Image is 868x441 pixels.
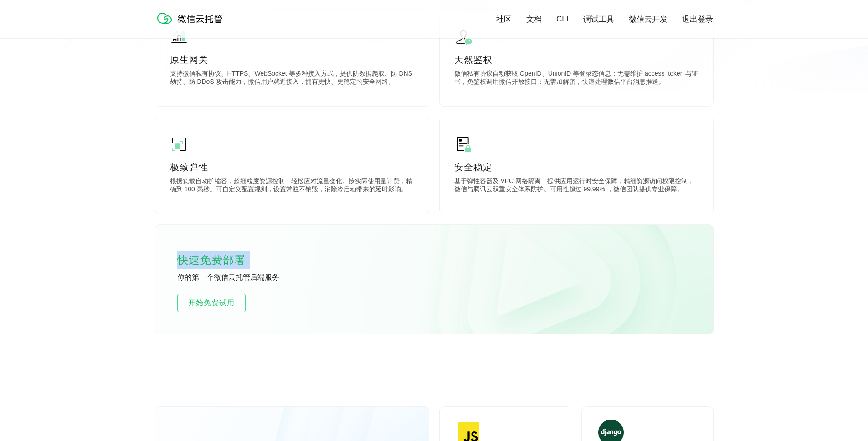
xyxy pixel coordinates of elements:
a: 退出登录 [682,14,713,25]
p: 快速免费部署 [177,251,268,269]
a: 调试工具 [583,14,614,25]
p: 根据负载自动扩缩容，超细粒度资源控制，轻松应对流量变化。按实际使用量计费，精确到 100 毫秒。可自定义配置规则，设置常驻不销毁，消除冷启动带来的延时影响。 [170,177,414,195]
p: 极致弹性 [170,161,414,174]
a: 微信云托管 [155,21,228,29]
img: 微信云托管 [155,9,228,27]
p: 支持微信私有协议、HTTPS、WebSocket 等多种接入方式，提供防数据爬取、防 DNS 劫持、防 DDoS 攻击能力，微信用户就近接入，拥有更快、更稳定的安全网络。 [170,70,414,88]
p: 原生网关 [170,53,414,66]
p: 安全稳定 [454,161,699,174]
p: 你的第一个微信云托管后端服务 [177,273,314,283]
a: 微信云开发 [629,14,668,25]
a: 文档 [526,14,542,25]
a: 社区 [496,14,512,25]
p: 天然鉴权 [454,53,699,66]
p: 微信私有协议自动获取 OpenID、UnionID 等登录态信息；无需维护 access_token 与证书，免鉴权调用微信开放接口；无需加解密，快速处理微信平台消息推送。 [454,70,699,88]
a: CLI [556,15,568,24]
p: 基于弹性容器及 VPC 网络隔离，提供应用运行时安全保障，精细资源访问权限控制，微信与腾讯云双重安全体系防护。可用性超过 99.99% ，微信团队提供专业保障。 [454,177,699,195]
span: 开始免费试用 [178,297,245,308]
